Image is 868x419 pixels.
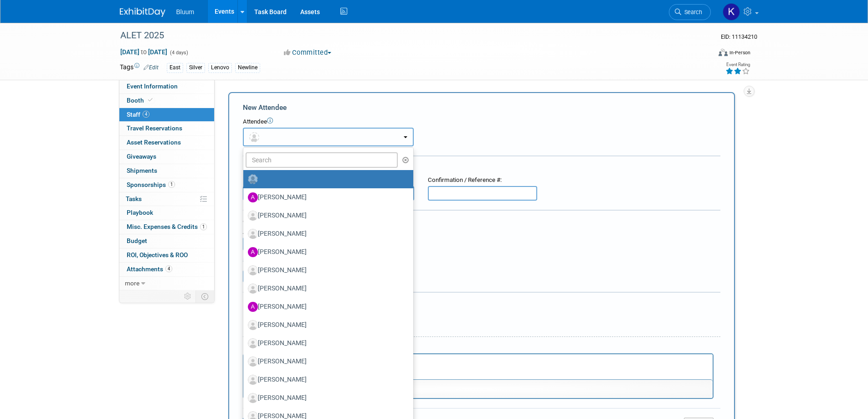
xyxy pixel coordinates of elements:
[208,63,232,72] div: Lenovo
[144,64,159,71] a: Edit
[169,50,188,56] span: (4 days)
[243,217,720,226] div: Cost:
[119,150,214,164] a: Giveaways
[127,251,188,259] span: ROI, Objectives & ROO
[248,375,258,385] img: Associate-Profile-5.png
[723,3,740,21] img: Kellie Noller
[248,338,258,348] img: Associate-Profile-5.png
[248,284,258,294] img: Associate-Profile-5.png
[127,97,154,104] span: Booth
[248,357,258,367] img: Associate-Profile-5.png
[127,111,149,118] span: Staff
[235,63,260,72] div: Newline
[119,192,214,206] a: Tasks
[248,393,258,403] img: Associate-Profile-5.png
[176,8,195,16] span: Bluum
[148,98,153,103] i: Booth reservation complete
[119,220,214,234] a: Misc. Expenses & Credits1
[119,277,214,290] a: more
[248,263,404,278] label: [PERSON_NAME]
[117,27,697,44] div: ALET 2025
[127,139,181,146] span: Asset Reservations
[186,63,205,72] div: Silver
[119,178,214,192] a: Sponsorships1
[243,103,720,113] div: New Attendee
[139,48,148,56] span: to
[725,62,750,67] div: Event Rating
[243,299,720,308] div: Misc. Attachments & Notes
[244,354,713,379] iframe: Rich Text Area
[127,265,172,273] span: Attachments
[119,263,214,276] a: Attachments4
[243,162,720,171] div: Registration / Ticket Info (optional)
[721,33,757,40] span: Event ID: 11134210
[127,83,178,90] span: Event Information
[119,248,214,262] a: ROI, Objectives & ROO
[248,211,258,221] img: Associate-Profile-5.png
[119,122,214,135] a: Travel Reservations
[246,152,398,168] input: Search
[127,167,157,174] span: Shipments
[119,94,214,108] a: Booth
[195,290,214,302] td: Toggle Event Tabs
[119,136,214,150] a: Asset Reservations
[127,153,156,160] span: Giveaways
[243,118,720,126] div: Attendee
[120,62,159,73] td: Tags
[669,4,711,20] a: Search
[248,302,258,312] img: A.jpg
[719,49,728,56] img: Format-Inperson.png
[248,247,258,257] img: A.jpg
[200,223,207,230] span: 1
[248,208,404,223] label: [PERSON_NAME]
[248,281,404,296] label: [PERSON_NAME]
[248,227,404,241] label: [PERSON_NAME]
[248,245,404,259] label: [PERSON_NAME]
[248,190,404,205] label: [PERSON_NAME]
[248,318,404,332] label: [PERSON_NAME]
[248,372,404,387] label: [PERSON_NAME]
[127,223,207,230] span: Misc. Expenses & Credits
[248,391,404,405] label: [PERSON_NAME]
[248,229,258,239] img: Associate-Profile-5.png
[126,195,142,202] span: Tasks
[281,48,335,57] button: Committed
[428,176,537,185] div: Confirmation / Reference #:
[248,300,404,314] label: [PERSON_NAME]
[127,237,147,244] span: Budget
[125,279,139,287] span: more
[127,181,175,188] span: Sponsorships
[119,164,214,178] a: Shipments
[248,174,258,184] img: Unassigned-User-Icon.png
[657,47,751,61] div: Event Format
[248,336,404,351] label: [PERSON_NAME]
[248,320,258,330] img: Associate-Profile-5.png
[119,206,214,220] a: Playbook
[119,234,214,248] a: Budget
[248,265,258,275] img: Associate-Profile-5.png
[119,80,214,93] a: Event Information
[243,343,714,352] div: Notes
[681,9,702,16] span: Search
[729,49,750,56] div: In-Person
[167,63,183,72] div: East
[248,192,258,202] img: A.jpg
[120,8,165,17] img: ExhibitDay
[248,354,404,369] label: [PERSON_NAME]
[168,181,175,188] span: 1
[119,108,214,122] a: Staff4
[165,265,172,272] span: 4
[120,48,168,56] span: [DATE] [DATE]
[127,124,182,132] span: Travel Reservations
[180,290,196,302] td: Personalize Event Tab Strip
[143,111,149,118] span: 4
[127,209,153,216] span: Playbook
